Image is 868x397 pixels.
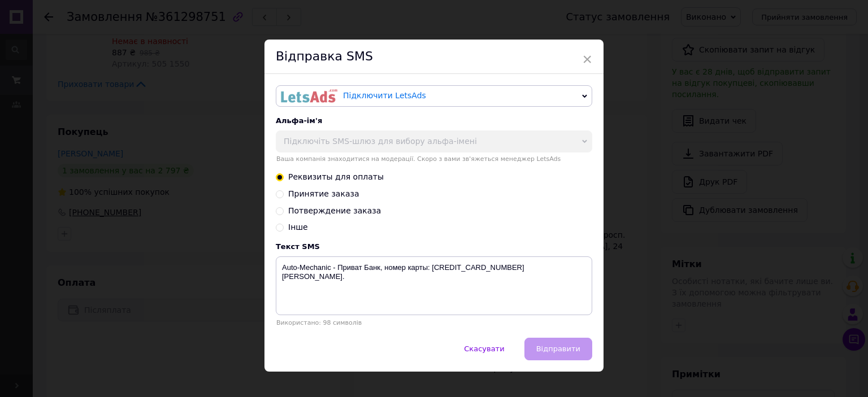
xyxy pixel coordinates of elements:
[276,256,592,315] textarea: Auto-Mechanic - Приват Банк, номер карты: [CREDIT_CARD_NUMBER] [PERSON_NAME].
[288,172,384,181] span: Реквизиты для оплаты
[276,242,592,251] div: Текст SMS
[343,91,426,100] a: Підключити LetsAds
[288,189,359,198] span: Принятие заказа
[452,338,516,360] button: Скасувати
[288,223,308,232] span: Інше
[276,155,592,163] span: Ваша компанія знаходитися на модерації. Скоро з вами зв'яжеться менеджер LetsAds
[276,319,592,326] div: Використано: 98 символів
[464,344,504,353] span: Скасувати
[264,40,604,74] div: Відправка SMS
[582,50,592,69] span: ×
[276,116,322,125] span: Альфа-ім'я
[284,137,477,146] span: Підключіть SMS-шлюз для вибору альфа-імені
[288,206,381,215] span: Потверждение заказа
